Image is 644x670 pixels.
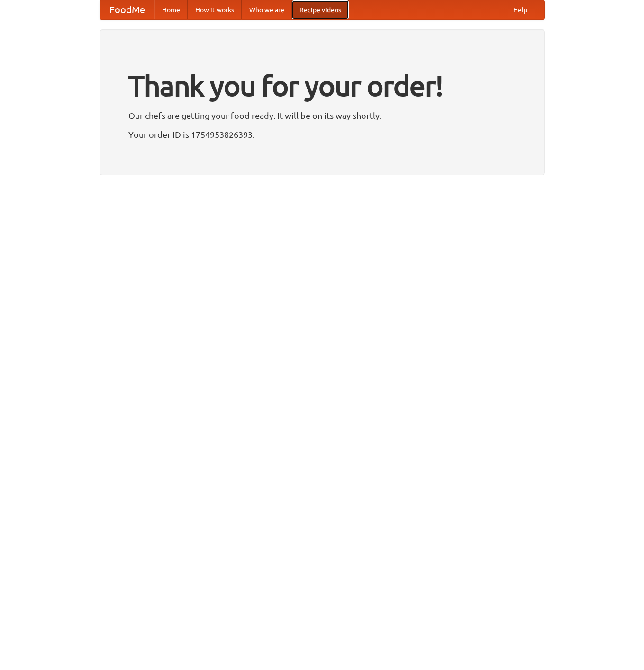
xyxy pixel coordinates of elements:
[506,0,535,19] a: Help
[128,63,516,108] h1: Thank you for your order!
[154,0,188,19] a: Home
[128,127,516,142] p: Your order ID is 1754953826393.
[128,108,516,123] p: Our chefs are getting your food ready. It will be on its way shortly.
[292,0,349,19] a: Recipe videos
[188,0,242,19] a: How it works
[242,0,292,19] a: Who we are
[100,0,154,19] a: FoodMe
